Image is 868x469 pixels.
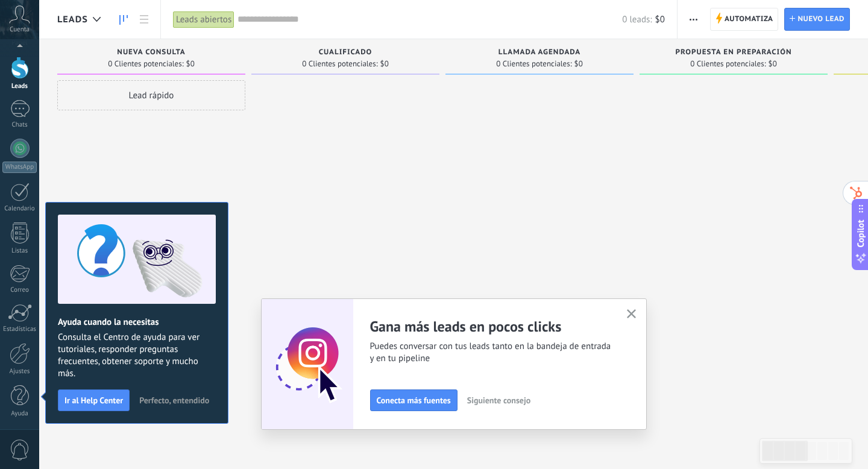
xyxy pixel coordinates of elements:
button: Siguiente consejo [462,391,536,409]
span: Puedes conversar con tus leads tanto en la bandeja de entrada y en tu pipeline [370,341,612,365]
button: Conecta más fuentes [370,389,458,411]
div: WhatsApp [2,162,37,173]
span: Nueva consulta [117,48,185,57]
span: $0 [380,60,389,68]
span: Leads [57,14,88,25]
span: Automatiza [725,8,773,30]
a: Lista [134,8,154,31]
span: 0 leads: [622,14,652,25]
div: Lead rápido [57,80,245,110]
div: Ajustes [2,368,37,376]
span: $0 [769,60,777,68]
div: Cualificado [257,48,433,58]
div: Calendario [2,205,37,213]
div: Correo [2,286,37,294]
span: 0 Clientes potenciales: [108,60,183,68]
span: $0 [655,14,665,25]
button: Perfecto, entendido [134,391,215,409]
span: $0 [574,60,583,68]
span: Cuenta [10,26,30,34]
button: Ir al Help Center [58,389,130,411]
div: Ayuda [2,410,37,418]
div: Listas [2,247,37,255]
span: Perfecto, entendido [139,396,209,404]
span: 0 Clientes potenciales: [302,60,377,68]
span: Conecta más fuentes [377,396,451,404]
a: Nuevo lead [784,8,850,31]
a: Automatiza [710,8,779,31]
div: Propuesta en preparación [646,48,822,58]
span: Siguiente consejo [467,396,530,404]
span: Propuesta en preparación [676,48,792,57]
div: Nueva consulta [63,48,239,58]
span: Ir al Help Center [64,396,123,404]
h2: Gana más leads en pocos clicks [370,317,612,336]
div: Leads [2,83,37,90]
div: Estadísticas [2,326,37,333]
h2: Ayuda cuando la necesitas [58,316,216,328]
div: Llamada agendada [451,48,627,58]
span: Copilot [855,220,867,248]
span: $0 [186,60,195,68]
span: Llamada agendada [498,48,580,57]
span: Consulta el Centro de ayuda para ver tutoriales, responder preguntas frecuentes, obtener soporte ... [58,332,216,380]
span: 0 Clientes potenciales: [496,60,571,68]
div: Leads abiertos [173,11,234,28]
div: Chats [2,121,37,129]
button: Más [685,8,702,31]
span: 0 Clientes potenciales: [690,60,766,68]
a: Leads [113,8,134,31]
span: Cualificado [319,48,373,57]
span: Nuevo lead [797,8,844,30]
